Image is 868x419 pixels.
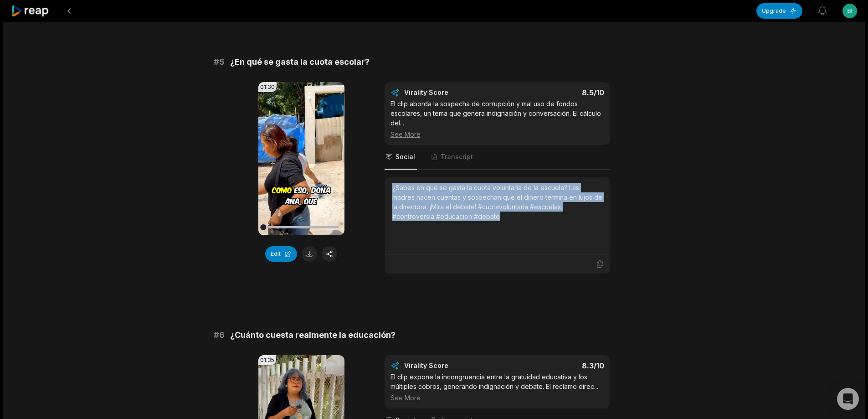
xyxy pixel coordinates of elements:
div: Open Intercom Messenger [837,388,859,410]
video: Your browser does not support mp4 format. [258,82,344,235]
span: Social [395,152,415,161]
div: 8.3 /10 [506,361,604,370]
div: Virality Score [404,88,502,97]
div: See More [390,393,604,403]
button: Upgrade [756,3,802,19]
button: Edit [265,246,297,262]
span: ¿En qué se gasta la cuota escolar? [230,56,370,68]
nav: Tabs [385,145,610,170]
span: # 5 [214,56,225,68]
div: 8.5 /10 [506,88,604,97]
div: El clip aborda la sospecha de corrupción y mal uso de fondos escolares, un tema que genera indign... [390,99,604,139]
span: # 6 [214,329,225,341]
span: Transcript [441,152,473,161]
div: See More [390,129,604,139]
div: Virality Score [404,361,502,370]
div: El clip expone la incongruencia entre la gratuidad educativa y los múltiples cobros, generando in... [390,372,604,403]
div: ¿Sabes en qué se gasta la cuota voluntaria de la escuela? Las madres hacen cuentas y sospechan qu... [392,183,602,221]
span: ¿Cuánto cuesta realmente la educación? [230,329,395,341]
